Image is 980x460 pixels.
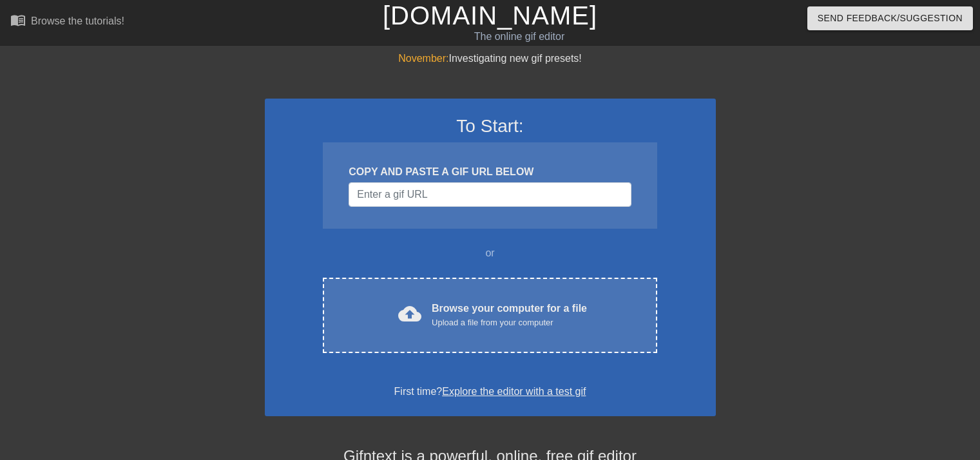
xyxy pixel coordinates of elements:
[349,182,631,207] input: Username
[349,164,631,180] div: COPY AND PASTE A GIF URL BELOW
[807,6,973,30] button: Send Feedback/Suggestion
[265,51,716,66] div: Investigating new gif presets!
[333,29,706,44] div: The online gif editor
[432,301,587,329] div: Browse your computer for a file
[818,10,963,26] span: Send Feedback/Suggestion
[282,384,699,399] div: First time?
[10,12,124,32] a: Browse the tutorials!
[432,316,587,329] div: Upload a file from your computer
[298,245,682,261] div: or
[31,15,124,26] div: Browse the tutorials!
[383,1,597,30] a: [DOMAIN_NAME]
[442,386,586,397] a: Explore the editor with a test gif
[282,115,699,137] h3: To Start:
[10,12,26,28] span: menu_book
[398,53,448,64] span: November:
[398,302,421,325] span: cloud_upload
